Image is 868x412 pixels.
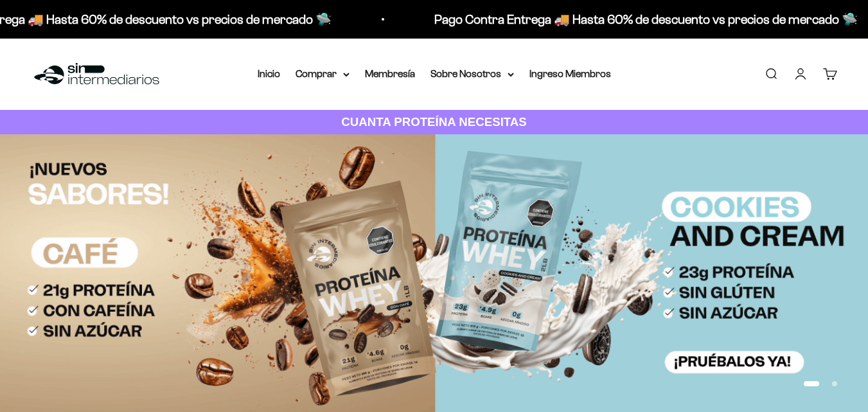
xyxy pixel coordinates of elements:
[341,115,527,129] strong: CUANTA PROTEÍNA NECESITAS
[365,68,415,79] a: Membresía
[529,68,611,79] a: Ingreso Miembros
[296,66,350,82] summary: Comprar
[258,68,280,79] a: Inicio
[430,66,514,82] summary: Sobre Nosotros
[434,9,858,30] p: Pago Contra Entrega 🚚 Hasta 60% de descuento vs precios de mercado 🛸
